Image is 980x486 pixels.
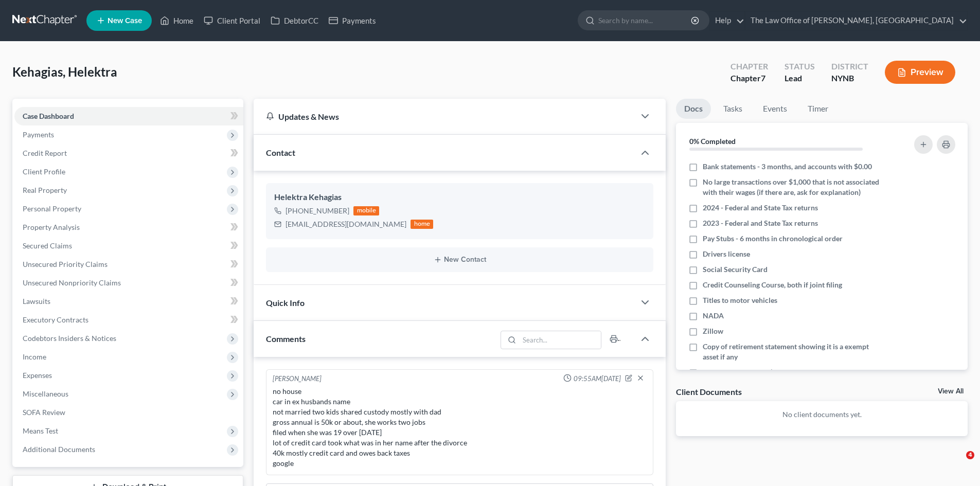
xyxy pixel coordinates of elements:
[14,107,243,125] a: Case Dashboard
[885,61,955,84] button: Preview
[273,374,322,384] div: [PERSON_NAME]
[520,331,601,349] input: Search...
[411,220,433,229] div: home
[23,260,108,268] span: Unsecured Priority Claims
[23,130,54,139] span: Payments
[703,280,842,290] span: Credit Counseling Course, both if joint filing
[14,218,243,237] a: Property Analysis
[23,167,65,176] span: Client Profile
[12,64,117,79] span: Kehagias, Helektra
[730,61,768,73] div: Chapter
[23,352,46,361] span: Income
[199,11,265,30] a: Client Portal
[14,144,243,163] a: Credit Report
[23,315,88,324] span: Executory Contracts
[14,255,243,274] a: Unsecured Priority Claims
[14,403,243,422] a: SOFA Review
[266,334,306,344] span: Comments
[286,219,406,229] div: [EMAIL_ADDRESS][DOMAIN_NAME]
[23,278,121,287] span: Unsecured Nonpriority Claims
[676,386,742,397] div: Client Documents
[23,445,95,454] span: Additional Documents
[703,233,843,244] span: Pay Stubs - 6 months in chronological order
[715,99,751,119] a: Tasks
[23,334,116,343] span: Codebtors Insiders & Notices
[676,99,711,119] a: Docs
[684,409,959,420] p: No client documents yet.
[23,241,72,250] span: Secured Claims
[14,274,243,292] a: Unsecured Nonpriority Claims
[703,264,768,275] span: Social Security Card
[266,111,622,122] div: Updates & News
[266,298,305,308] span: Quick Info
[710,11,744,30] a: Help
[730,73,768,84] div: Chapter
[938,388,964,395] a: View All
[785,73,815,84] div: Lead
[23,223,80,231] span: Property Analysis
[23,426,58,435] span: Means Test
[703,311,724,321] span: NADA
[23,112,74,120] span: Case Dashboard
[755,99,795,119] a: Events
[14,292,243,311] a: Lawsuits
[23,408,65,417] span: SOFA Review
[703,249,750,259] span: Drivers license
[23,186,67,194] span: Real Property
[265,11,324,30] a: DebtorCC
[286,206,349,216] div: [PHONE_NUMBER]
[274,191,645,204] div: Helektra Kehagias
[23,204,81,213] span: Personal Property
[353,206,379,215] div: mobile
[703,161,872,172] span: Bank statements - 3 months, and accounts with $0.00
[703,326,723,336] span: Zillow
[945,451,970,476] iframe: Intercom live chat
[23,297,50,305] span: Lawsuits
[703,218,818,228] span: 2023 - Federal and State Tax returns
[703,367,886,388] span: Additional Creditors (Medical, or Creditors not on Credit Report)
[703,341,886,362] span: Copy of retirement statement showing it is a exempt asset if any
[598,11,692,30] input: Search by name...
[14,237,243,255] a: Secured Claims
[23,149,67,157] span: Credit Report
[108,17,142,25] span: New Case
[324,11,381,30] a: Payments
[14,311,243,329] a: Executory Contracts
[703,177,886,197] span: No large transactions over $1,000 that is not associated with their wages (if there are, ask for ...
[966,451,974,459] span: 4
[831,73,868,84] div: NYNB
[799,99,836,119] a: Timer
[273,386,647,469] div: no house car in ex husbands name not married two kids shared custody mostly with dad gross annual...
[831,61,868,73] div: District
[574,374,621,384] span: 09:55AM[DATE]
[703,295,777,305] span: Titles to motor vehicles
[23,389,68,398] span: Miscellaneous
[745,11,967,30] a: The Law Office of [PERSON_NAME], [GEOGRAPHIC_DATA]
[761,73,765,83] span: 7
[266,148,295,157] span: Contact
[274,256,645,264] button: New Contact
[689,137,736,146] strong: 0% Completed
[785,61,815,73] div: Status
[703,203,818,213] span: 2024 - Federal and State Tax returns
[155,11,199,30] a: Home
[23,371,52,380] span: Expenses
